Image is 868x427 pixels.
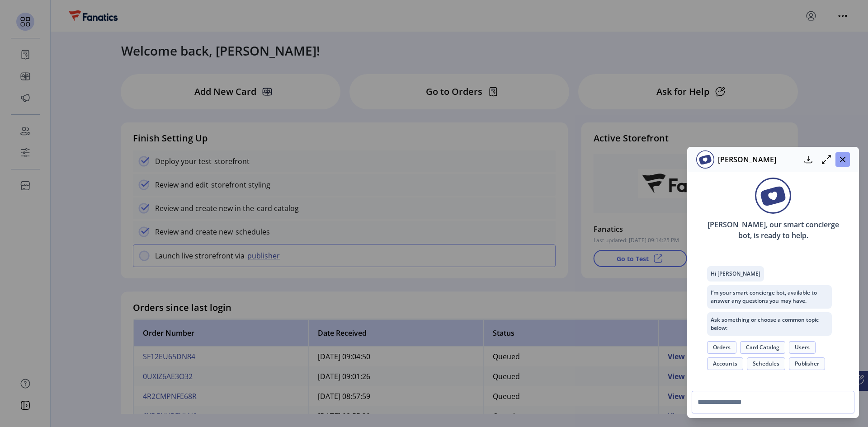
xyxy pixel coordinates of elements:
[707,357,743,370] button: Accounts
[789,357,825,370] button: Publisher
[714,154,776,165] p: [PERSON_NAME]
[707,312,832,336] p: Ask something or choose a common topic below:
[707,285,832,309] p: I’m your smart concierge bot, available to answer any questions you may have.
[747,357,785,370] button: Schedules
[693,214,854,246] p: [PERSON_NAME], our smart concierge bot, is ready to help.
[707,266,764,282] p: Hi [PERSON_NAME]
[789,341,816,354] button: Users
[740,341,785,354] button: Card Catalog
[707,341,736,354] button: Orders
